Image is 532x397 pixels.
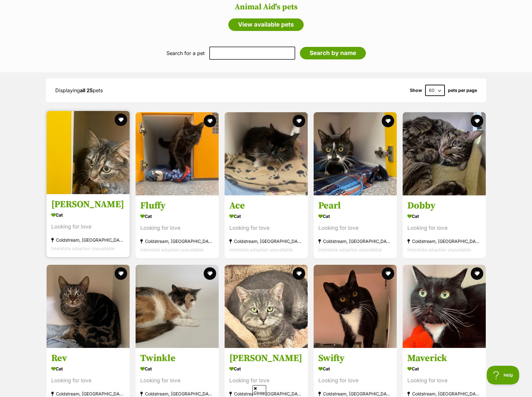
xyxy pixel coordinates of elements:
[229,352,303,364] h3: [PERSON_NAME]
[228,18,304,31] a: View available pets
[407,247,471,253] span: Interstate adoption unavailable
[51,199,125,211] h3: [PERSON_NAME]
[115,113,127,126] button: favourite
[407,212,481,221] div: Cat
[47,111,130,194] img: Zola
[140,364,214,373] div: Cat
[51,246,115,251] span: Interstate adoption unavailable
[229,200,303,212] h3: Ace
[47,194,130,258] a: [PERSON_NAME] Cat Looking for love Coldstream, [GEOGRAPHIC_DATA] Interstate adoption unavailable ...
[47,265,130,348] img: Rev
[140,247,204,253] span: Interstate adoption unavailable
[115,267,127,280] button: favourite
[407,224,481,233] div: Looking for love
[300,47,366,59] input: Search by name
[167,50,205,56] label: Search for a pet
[229,247,293,253] span: Interstate adoption unavailable
[225,265,308,348] img: Sir Humphrey
[407,200,481,212] h3: Dobby
[403,112,486,195] img: Dobby
[229,237,303,246] div: Coldstream, [GEOGRAPHIC_DATA]
[293,115,305,127] button: favourite
[410,88,422,93] span: Show
[403,195,486,259] a: Dobby Cat Looking for love Coldstream, [GEOGRAPHIC_DATA] Interstate adoption unavailable favourite
[136,195,219,259] a: Fluffy Cat Looking for love Coldstream, [GEOGRAPHIC_DATA] Interstate adoption unavailable favourite
[407,352,481,364] h3: Maverick
[140,200,214,212] h3: Fluffy
[51,211,125,220] div: Cat
[51,352,125,364] h3: Rev
[407,364,481,373] div: Cat
[293,267,305,280] button: favourite
[51,376,125,385] div: Looking for love
[55,87,103,93] span: Displaying pets
[229,376,303,385] div: Looking for love
[225,112,308,195] img: Ace
[140,212,214,221] div: Cat
[382,115,394,127] button: favourite
[318,352,392,364] h3: Swifty
[225,195,308,259] a: Ace Cat Looking for love Coldstream, [GEOGRAPHIC_DATA] Interstate adoption unavailable favourite
[204,267,216,280] button: favourite
[318,224,392,233] div: Looking for love
[403,265,486,348] img: Maverick
[448,88,477,93] label: pets per page
[140,224,214,233] div: Looking for love
[318,200,392,212] h3: Pearl
[140,352,214,364] h3: Twinkle
[471,115,483,127] button: favourite
[51,364,125,373] div: Cat
[204,115,216,127] button: favourite
[229,224,303,233] div: Looking for love
[314,112,397,195] img: Pearl
[318,212,392,221] div: Cat
[6,3,526,12] h2: Animal Aid's pets
[140,376,214,385] div: Looking for love
[80,87,93,93] strong: all 25
[382,267,394,280] button: favourite
[136,265,219,348] img: Twinkle
[318,237,392,246] div: Coldstream, [GEOGRAPHIC_DATA]
[487,366,520,384] iframe: Help Scout Beacon - Open
[314,265,397,348] img: Swifty
[314,195,397,259] a: Pearl Cat Looking for love Coldstream, [GEOGRAPHIC_DATA] Interstate adoption unavailable favourite
[471,267,483,280] button: favourite
[229,212,303,221] div: Cat
[51,223,125,231] div: Looking for love
[252,385,266,396] span: Close
[318,247,382,253] span: Interstate adoption unavailable
[318,364,392,373] div: Cat
[140,237,214,246] div: Coldstream, [GEOGRAPHIC_DATA]
[318,376,392,385] div: Looking for love
[229,364,303,373] div: Cat
[407,237,481,246] div: Coldstream, [GEOGRAPHIC_DATA]
[407,376,481,385] div: Looking for love
[51,236,125,244] div: Coldstream, [GEOGRAPHIC_DATA]
[136,112,219,195] img: Fluffy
